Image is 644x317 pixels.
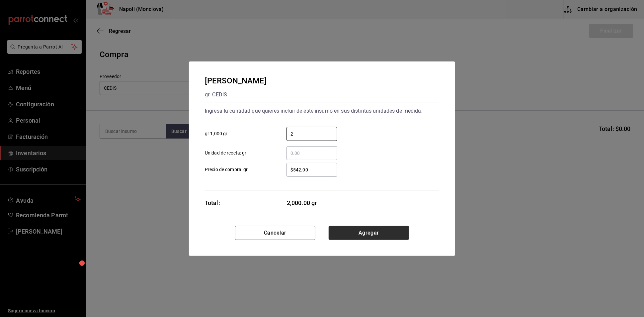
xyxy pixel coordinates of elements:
div: gr - CEDIS [205,89,267,100]
button: Cancelar [235,226,315,240]
input: Precio de compra: gr [286,166,337,174]
span: Unidad de receta: gr [205,150,247,157]
span: Precio de compra: gr [205,166,248,173]
div: Total: [205,198,220,207]
input: Unidad de receta: gr [286,149,337,157]
div: [PERSON_NAME] [205,75,267,87]
span: gr 1,000 gr [205,130,227,137]
button: Agregar [329,226,409,240]
span: 2,000.00 gr [287,198,338,207]
input: gr 1,000 gr [286,130,337,138]
div: Ingresa la cantidad que quieres incluir de este insumo en sus distintas unidades de medida. [205,106,439,116]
